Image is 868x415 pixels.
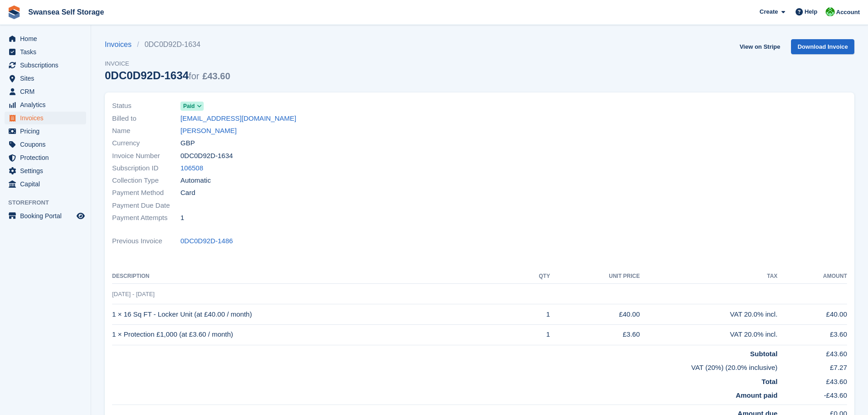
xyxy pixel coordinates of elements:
[20,72,75,85] span: Sites
[777,373,847,387] td: £43.60
[180,163,203,174] a: 106508
[75,210,86,221] a: Preview store
[112,163,180,174] span: Subscription ID
[20,59,75,72] span: Subscriptions
[5,112,86,124] a: menu
[180,213,184,223] span: 1
[112,324,518,345] td: 1 × Protection £1,000 (at £3.60 / month)
[20,112,75,124] span: Invoices
[777,359,847,373] td: £7.27
[518,269,550,284] th: QTY
[5,46,86,58] a: menu
[183,102,195,110] span: Paid
[25,5,108,20] a: Swansea Self Storage
[777,304,847,325] td: £40.00
[112,113,180,124] span: Billed to
[5,178,86,190] a: menu
[112,138,180,149] span: Currency
[180,236,233,246] a: 0DC0D92D-1486
[762,378,778,385] strong: Total
[640,309,777,320] div: VAT 20.0% incl.
[736,391,778,399] strong: Amount paid
[8,198,91,207] span: Storefront
[20,98,75,111] span: Analytics
[112,126,180,136] span: Name
[5,59,86,72] a: menu
[550,324,640,345] td: £3.60
[791,39,854,54] a: Download Invoice
[112,188,180,198] span: Payment Method
[112,175,180,186] span: Collection Type
[112,200,180,211] span: Payment Due Date
[112,291,154,297] span: [DATE] - [DATE]
[777,345,847,359] td: £43.60
[180,113,296,124] a: [EMAIL_ADDRESS][DOMAIN_NAME]
[777,269,847,284] th: Amount
[180,175,211,186] span: Automatic
[112,236,180,246] span: Previous Invoice
[112,213,180,223] span: Payment Attempts
[550,269,640,284] th: Unit Price
[180,101,204,111] a: Paid
[5,210,86,222] a: menu
[180,126,236,136] a: [PERSON_NAME]
[7,5,21,19] img: stora-icon-8386f47178a22dfd0bd8f6a31ec36ba5ce8667c1dd55bd0f319d3a0aa187defe.svg
[518,304,550,325] td: 1
[112,151,180,161] span: Invoice Number
[105,39,137,50] a: Invoices
[5,85,86,98] a: menu
[180,151,233,161] span: 0DC0D92D-1634
[736,39,784,54] a: View on Stripe
[777,324,847,345] td: £3.60
[180,188,195,198] span: Card
[180,138,195,149] span: GBP
[112,359,777,373] td: VAT (20%) (20.0% inclusive)
[202,71,230,81] span: £43.60
[777,387,847,405] td: -£43.60
[112,269,518,284] th: Description
[112,101,180,111] span: Status
[836,8,860,17] span: Account
[105,39,230,50] nav: breadcrumbs
[105,59,230,68] span: Invoice
[550,304,640,325] td: £40.00
[5,98,86,111] a: menu
[5,151,86,164] a: menu
[640,269,777,284] th: Tax
[189,71,199,81] span: for
[20,210,75,222] span: Booking Portal
[5,72,86,85] a: menu
[518,324,550,345] td: 1
[20,85,75,98] span: CRM
[5,138,86,151] a: menu
[20,46,75,58] span: Tasks
[826,7,835,16] img: Andrew Robbins
[112,304,518,325] td: 1 × 16 Sq FT - Locker Unit (at £40.00 / month)
[5,125,86,138] a: menu
[760,7,778,16] span: Create
[5,164,86,177] a: menu
[805,7,817,16] span: Help
[20,178,75,190] span: Capital
[20,32,75,45] span: Home
[20,125,75,138] span: Pricing
[20,151,75,164] span: Protection
[105,69,230,82] div: 0DC0D92D-1634
[20,164,75,177] span: Settings
[750,350,777,358] strong: Subtotal
[20,138,75,151] span: Coupons
[5,32,86,45] a: menu
[640,329,777,340] div: VAT 20.0% incl.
